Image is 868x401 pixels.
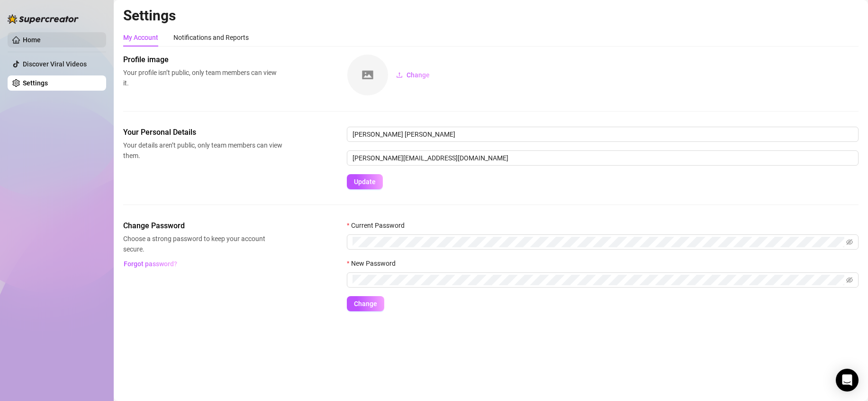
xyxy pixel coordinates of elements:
[347,258,402,269] label: New Password
[347,174,383,189] button: Update
[347,150,859,166] input: Enter new email
[123,7,859,25] h2: Settings
[347,220,411,231] label: Current Password
[396,72,403,78] span: upload
[123,220,282,232] span: Change Password
[173,32,249,43] div: Notifications and Reports
[836,369,859,392] div: Open Intercom Messenger
[347,55,388,95] img: square-placeholder.png
[354,300,377,308] span: Change
[354,178,376,186] span: Update
[407,71,430,79] span: Change
[846,277,853,283] span: eye-invisible
[123,32,158,43] div: My Account
[124,260,177,268] span: Forgot password?
[347,296,384,311] button: Change
[123,67,282,88] span: Your profile isn’t public, only team members can view it.
[846,239,853,245] span: eye-invisible
[123,127,282,138] span: Your Personal Details
[23,36,41,44] a: Home
[123,256,177,271] button: Forgot password?
[123,140,282,161] span: Your details aren’t public, only team members can view them.
[353,275,844,285] input: New Password
[23,60,87,68] a: Discover Viral Videos
[347,127,859,142] input: Enter name
[23,79,48,87] a: Settings
[123,233,282,254] span: Choose a strong password to keep your account secure.
[353,237,844,247] input: Current Password
[123,54,282,65] span: Profile image
[389,67,437,83] button: Change
[8,14,79,24] img: logo-BBDzfeDw.svg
